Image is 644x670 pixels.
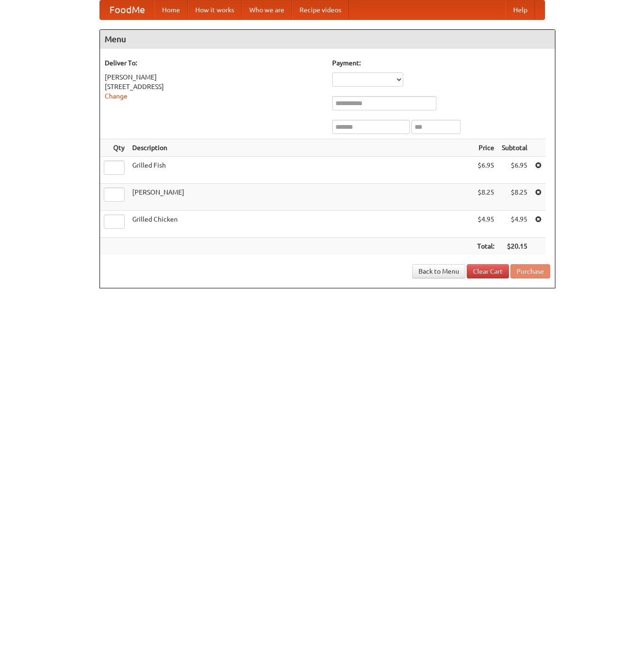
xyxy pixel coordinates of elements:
[473,157,498,184] td: $6.95
[498,184,531,211] td: $8.25
[467,264,509,278] a: Clear Cart
[128,184,473,211] td: [PERSON_NAME]
[473,238,498,255] th: Total:
[498,211,531,238] td: $4.95
[128,139,473,157] th: Description
[100,0,154,19] a: FoodMe
[510,264,550,278] button: Purchase
[105,92,127,100] a: Change
[128,211,473,238] td: Grilled Chicken
[242,0,292,19] a: Who we are
[473,184,498,211] td: $8.25
[292,0,349,19] a: Recipe videos
[498,238,531,255] th: $20.15
[332,58,550,68] h5: Payment:
[498,157,531,184] td: $6.95
[473,139,498,157] th: Price
[412,264,465,278] a: Back to Menu
[473,211,498,238] td: $4.95
[105,72,323,82] div: [PERSON_NAME]
[105,82,323,91] div: [STREET_ADDRESS]
[100,139,128,157] th: Qty
[105,58,323,68] h5: Deliver To:
[128,157,473,184] td: Grilled Fish
[154,0,188,19] a: Home
[506,0,535,19] a: Help
[188,0,242,19] a: How it works
[498,139,531,157] th: Subtotal
[100,30,555,49] h4: Menu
